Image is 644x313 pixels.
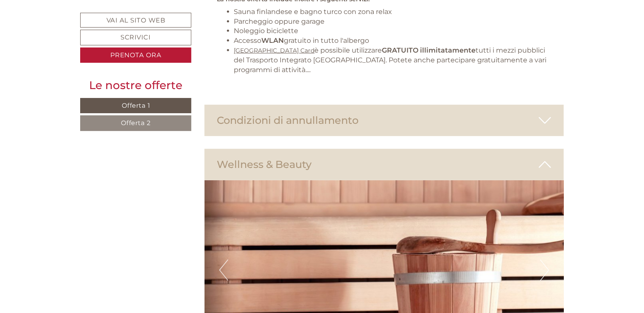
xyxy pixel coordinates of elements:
li: Accesso gratuito in tutto l'albergo [234,36,552,46]
li: Noleggio biciclette [234,26,552,36]
a: Vai al sito web [80,13,191,28]
li: Sauna finlandese e bagno turco con zona relax [234,7,552,17]
button: Invia [288,223,335,239]
button: Previous [219,260,228,281]
li: Parcheggio oppure garage [234,17,552,27]
strong: WLAN [262,36,284,45]
div: [GEOGRAPHIC_DATA] [13,25,142,31]
div: Disponibilità dal 02/10 al 06/10 partenza Camera matrimoniale Mezza pensione [185,50,328,95]
div: Condizioni di annullamento [204,105,564,136]
div: [DATE] [151,6,184,21]
div: Lei [189,52,322,59]
a: [GEOGRAPHIC_DATA] Card [234,47,315,54]
a: Scrivici [80,30,191,45]
span: Offerta 1 [122,101,150,109]
div: Wellness & Beauty [204,149,564,180]
a: Prenota ora [80,48,191,63]
li: è possibile utilizzare tutti i mezzi pubblici del Trasporto Integrato [GEOGRAPHIC_DATA]. Potete a... [234,46,552,75]
div: Le nostre offerte [80,78,191,93]
button: Next [540,260,549,281]
strong: GRATUITO illimitatamente [382,46,476,54]
span: Offerta 2 [121,119,151,127]
small: 14:38 [189,88,322,94]
small: 14:37 [13,41,142,47]
div: Buon giorno, come possiamo aiutarla? [6,23,146,49]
